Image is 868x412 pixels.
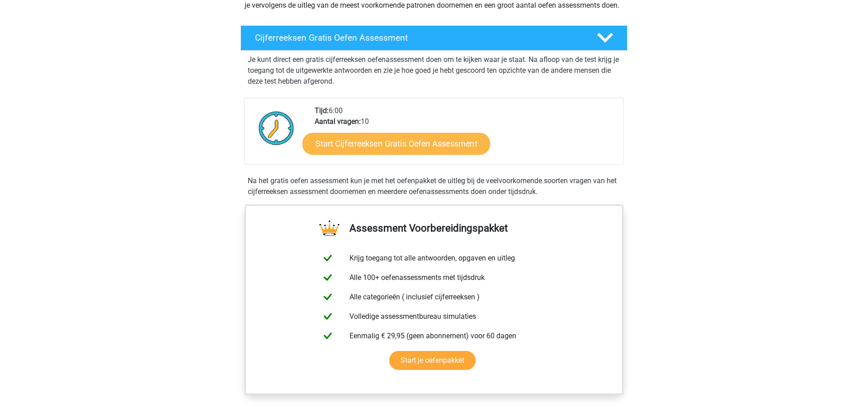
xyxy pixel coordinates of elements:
[254,105,299,151] img: Klok
[255,33,582,43] h4: Cijferreeksen Gratis Oefen Assessment
[389,351,476,370] a: Start je oefenpakket
[248,54,620,87] p: Je kunt direct een gratis cijferreeksen oefenassessment doen om te kijken waar je staat. Na afloo...
[315,106,329,115] b: Tijd:
[315,117,361,126] b: Aantal vragen:
[308,105,623,164] div: 6:00 10
[302,133,490,154] a: Start Cijferreeksen Gratis Oefen Assessment
[237,25,631,51] a: Cijferreeksen Gratis Oefen Assessment
[244,175,624,197] div: Na het gratis oefen assessment kun je met het oefenpakket de uitleg bij de veelvoorkomende soorte...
